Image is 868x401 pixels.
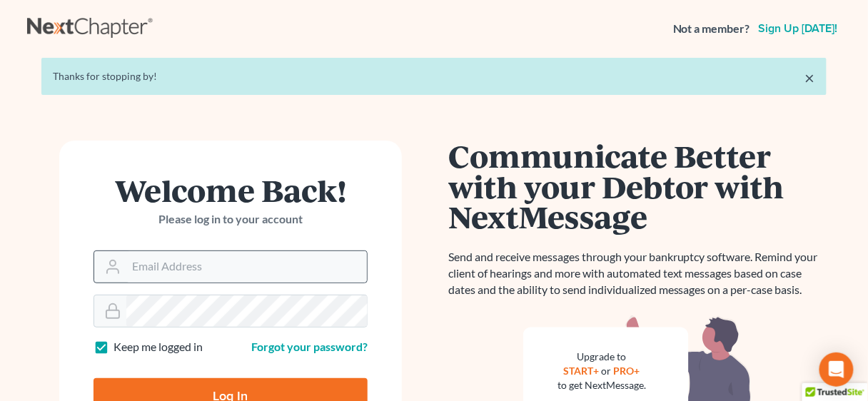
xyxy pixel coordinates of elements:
[53,69,815,83] div: Thanks for stopping by!
[94,175,368,205] h1: Welcome Back!
[756,23,841,34] a: Sign up [DATE]!
[251,340,368,353] a: Forgot your password?
[557,350,646,364] div: Upgrade to
[94,211,368,228] p: Please log in to your account
[448,141,827,232] h1: Communicate Better with your Debtor with NextMessage
[113,339,203,355] label: Keep me logged in
[602,365,612,377] span: or
[557,378,646,392] div: to get NextMessage.
[805,69,815,86] a: ×
[819,352,854,387] div: Open Intercom Messenger
[126,251,367,283] input: Email Address
[564,365,600,377] a: START+
[614,365,640,377] a: PRO+
[448,249,827,298] p: Send and receive messages through your bankruptcy software. Remind your client of hearings and mo...
[673,21,750,37] strong: Not a member?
